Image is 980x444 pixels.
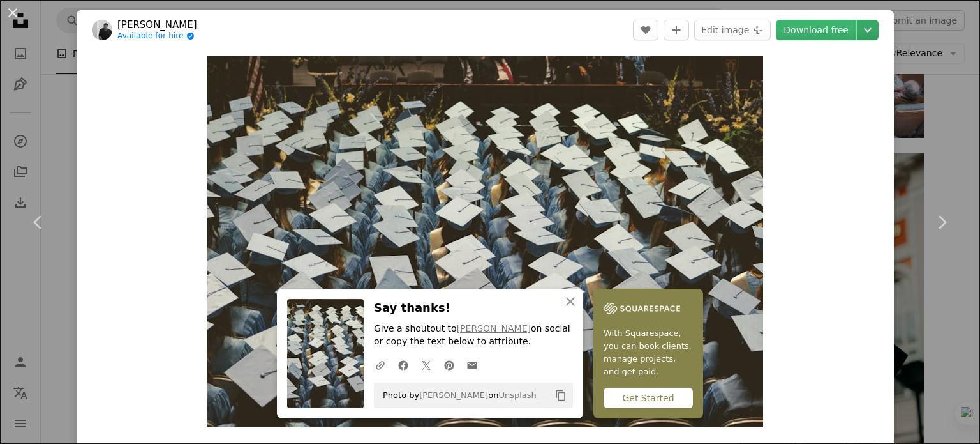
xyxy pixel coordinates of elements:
button: Edit image [694,20,771,40]
button: Like [633,20,658,40]
span: With Squarespace, you can book clients, manage projects, and get paid. [604,327,693,378]
img: file-1747939142011-51e5cc87e3c9 [604,299,680,318]
a: Share on Twitter [415,352,438,378]
a: Download free [776,20,856,40]
button: Zoom in on this image [207,56,763,427]
button: Copy to clipboard [550,385,572,406]
img: Go to Joshua Hoehne's profile [92,20,112,40]
a: With Squarespace, you can book clients, manage projects, and get paid.Get Started [593,289,703,418]
a: Share on Pinterest [438,352,461,378]
a: Share on Facebook [392,352,415,378]
a: Unsplash [498,390,536,400]
a: Share over email [461,352,484,378]
button: Choose download size [857,20,879,40]
button: Add to Collection [664,20,689,40]
div: Get Started [604,388,693,408]
a: [PERSON_NAME] [117,19,197,31]
a: Available for hire [117,31,197,42]
h3: Say thanks! [374,299,573,318]
p: Give a shoutout to on social or copy the text below to attribute. [374,323,573,348]
img: blue and white academic hat [207,56,763,427]
span: Photo by on [376,385,537,406]
a: Next [903,161,980,284]
a: [PERSON_NAME] [457,323,531,333]
a: [PERSON_NAME] [419,390,488,400]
